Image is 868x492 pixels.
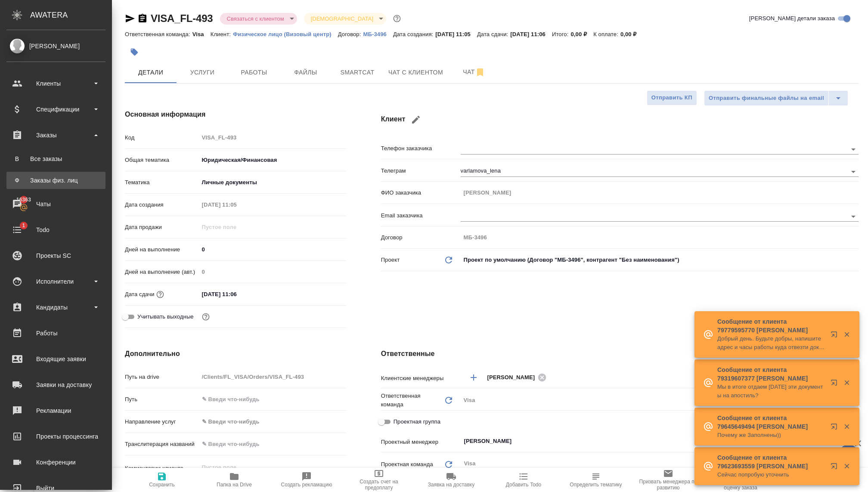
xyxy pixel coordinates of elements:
[125,290,155,299] p: Дата сдачи
[6,103,105,116] div: Спецификации
[199,438,347,450] input: ✎ Введи что-нибудь
[838,379,856,387] button: Закрыть
[199,371,347,383] input: Пустое поле
[428,482,474,488] span: Заявка на доставку
[825,458,846,478] button: Открыть в новой вкладке
[202,418,336,426] div: ✎ Введи что-нибудь
[570,31,593,37] p: 0,00 ₽
[6,353,105,365] div: Входящие заявки
[2,452,110,473] a: Конференции
[199,221,274,233] input: Пустое поле
[381,392,443,409] p: Ответственная команда
[593,31,620,37] p: К оплате:
[651,93,692,103] span: Отправить КП
[125,43,144,62] button: Добавить тэг
[717,470,825,479] p: Сейчас попробую уточнить
[224,15,287,22] button: Связаться с клиентом
[6,404,105,417] div: Рекламации
[30,6,112,24] div: AWATERA
[363,31,393,37] p: МБ-3496
[17,221,30,230] span: 1
[2,400,110,421] a: Рекламации
[199,198,274,211] input: Пустое поле
[487,373,540,382] span: [PERSON_NAME]
[125,133,199,142] p: Код
[6,275,105,288] div: Исполнители
[337,67,378,78] span: Smartcat
[717,414,825,431] p: Сообщение от клиента 79645649494 [PERSON_NAME]
[6,223,105,236] div: Todo
[151,12,213,24] a: VISA_FL-493
[6,378,105,391] div: Заявки на доставку
[304,13,386,25] div: Связаться с клиентом
[552,31,570,37] p: Итого:
[220,13,297,25] div: Связаться с клиентом
[281,482,332,488] span: Создать рекламацию
[717,383,825,400] p: Мы в итоге отдаем [DATE] эти документы на апостиль?
[2,219,110,241] a: 1Todo
[749,14,835,23] span: [PERSON_NAME] детали заказа
[137,13,148,24] button: Скопировать ссылку
[847,166,859,178] button: Open
[125,418,199,426] p: Направление услуг
[149,482,175,488] span: Сохранить
[825,326,846,347] button: Открыть в новой вкладке
[125,223,199,232] p: Дата продажи
[632,468,704,492] button: Призвать менеджера по развитию
[381,438,461,446] p: Проектный менеджер
[125,109,347,120] h4: Основная информация
[391,13,403,24] button: Доп статусы указывают на важность/срочность заказа
[717,453,825,470] p: Сообщение от клиента 79623693559 [PERSON_NAME]
[838,331,856,338] button: Закрыть
[461,393,859,408] div: Visa
[6,430,105,443] div: Проекты процессинга
[2,322,110,344] a: Работы
[125,395,199,404] p: Путь
[838,423,856,430] button: Закрыть
[6,150,105,167] a: ВВсе заказы
[6,41,105,51] div: [PERSON_NAME]
[363,30,393,37] a: МБ-3496
[6,249,105,262] div: Проекты SC
[381,189,461,197] p: ФИО заказчика
[461,253,859,267] div: Проект по умолчанию (Договор "МБ-3496", контрагент "Без наименования")
[125,373,199,381] p: Путь на drive
[647,90,697,105] button: Отправить КП
[125,156,199,164] p: Общая тематика
[192,31,211,37] p: Visa
[2,245,110,266] a: Проекты SC
[198,468,270,492] button: Папка на Drive
[348,479,410,491] span: Создать счет на предоплату
[125,349,347,359] h4: Дополнительно
[199,175,347,190] div: Личные документы
[620,31,643,37] p: 0,00 ₽
[2,426,110,447] a: Проекты процессинга
[475,67,485,77] svg: Отписаться
[847,210,859,223] button: Open
[6,327,105,340] div: Работы
[847,143,859,155] button: Open
[199,243,347,256] input: ✎ Введи что-нибудь
[415,468,487,492] button: Заявка на доставку
[199,153,347,167] div: Юридическая/Финансовая
[125,13,135,24] button: Скопировать ссылку для ЯМессенджера
[308,15,376,22] button: [DEMOGRAPHIC_DATA]
[637,479,699,491] span: Призвать менеджера по развитию
[270,468,343,492] button: Создать рекламацию
[510,31,552,37] p: [DATE] 11:06
[825,374,846,395] button: Открыть в новой вкладке
[199,415,347,429] div: ✎ Введи что-нибудь
[381,460,433,469] p: Проектная команда
[125,245,199,254] p: Дней на выполнение
[381,109,859,130] h4: Клиент
[381,233,461,242] p: Договор
[487,468,560,492] button: Добавить Todo
[435,31,477,37] p: [DATE] 11:05
[137,313,194,321] span: Учитывать выходные
[199,131,347,144] input: Пустое поле
[6,129,105,142] div: Заказы
[717,365,825,383] p: Сообщение от клиента 79319607377 [PERSON_NAME]
[155,289,166,300] button: Если добавить услуги и заполнить их объемом, то дата рассчитается автоматически
[6,456,105,469] div: Конференции
[182,67,223,78] span: Услуги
